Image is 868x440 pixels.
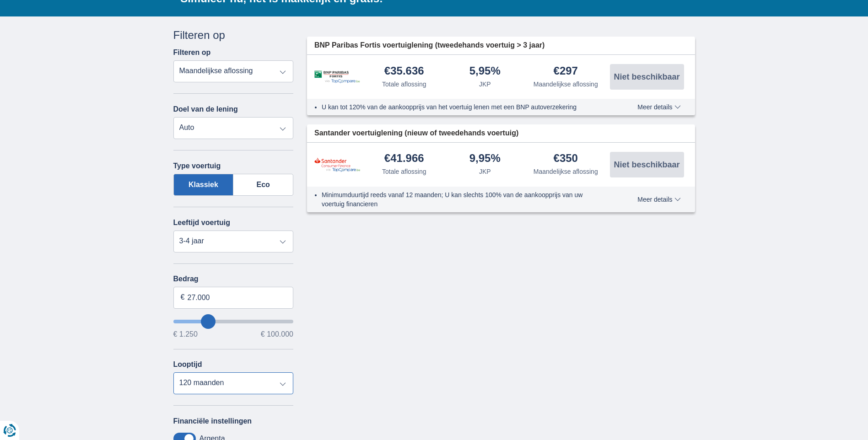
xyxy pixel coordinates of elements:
[173,105,238,113] label: Doel van de lening
[173,162,221,170] label: Type voertuig
[173,360,202,369] label: Looptijd
[554,65,578,78] div: €297
[637,196,680,203] span: Meer details
[382,80,426,89] div: Totale aflossing
[534,167,598,176] div: Maandelijkse aflossing
[631,103,687,111] button: Meer details
[469,65,501,78] div: 5,95%
[322,102,604,112] li: U kan tot 120% van de aankoopprijs van het voertuig lenen met een BNP autoverzekering
[384,153,424,165] div: €41.966
[173,219,230,227] label: Leeftijd voertuig
[261,331,293,338] span: € 100.000
[173,275,294,283] label: Bedrag
[181,292,185,303] span: €
[637,104,680,110] span: Meer details
[610,152,684,177] button: Niet beschikbaar
[479,80,491,89] div: JKP
[534,80,598,89] div: Maandelijkse aflossing
[314,157,360,172] img: product.pl.alt Santander
[631,196,687,203] button: Meer details
[314,70,360,84] img: product.pl.alt BNP Paribas Fortis
[173,48,211,57] label: Filteren op
[610,64,684,90] button: Niet beschikbaar
[614,161,679,169] span: Niet beschikbaar
[314,128,518,139] span: Santander voertuiglening (nieuw of tweedehands voertuig)
[173,320,294,323] input: wantToBorrow
[382,167,426,176] div: Totale aflossing
[469,153,501,165] div: 9,95%
[173,417,252,425] label: Financiële instellingen
[233,174,293,196] label: Eco
[322,190,604,209] li: Minimumduurtijd reeds vanaf 12 maanden; U kan slechts 100% van de aankoopprijs van uw voertuig fi...
[173,174,234,196] label: Klassiek
[554,153,578,165] div: €350
[384,65,424,78] div: €35.636
[614,73,679,81] span: Niet beschikbaar
[173,27,294,43] div: Filteren op
[314,40,545,51] span: BNP Paribas Fortis voertuiglening (tweedehands voertuig > 3 jaar)
[173,331,198,338] span: € 1.250
[479,167,491,176] div: JKP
